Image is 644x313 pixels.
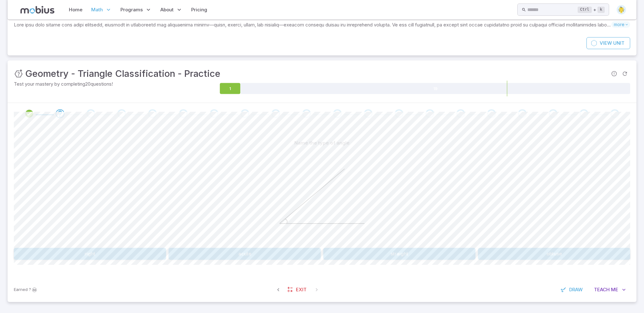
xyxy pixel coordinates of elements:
[189,3,209,17] a: Pricing
[91,6,103,13] span: Math
[284,284,311,296] a: Exit
[117,109,126,118] div: Go to the next question
[29,287,31,293] span: ?
[120,6,143,13] span: Programs
[594,286,610,293] span: Teach
[549,109,558,118] div: Go to the next question
[14,21,611,28] p: Lore ipsu dolo sitame cons adipi elitsedd, eiusmodt in utlaboreetd mag aliquaenima minimv—quisn, ...
[14,248,166,260] button: right
[578,6,605,14] div: +
[14,287,38,293] p: Earn Mobius dollars to buy game boosters
[478,248,630,260] button: obtuse
[609,68,619,79] span: Report an issue with the question
[333,109,342,118] div: Go to the next question
[25,109,34,118] div: Review your answer
[86,109,95,118] div: Go to the next question
[160,6,174,13] span: About
[294,139,350,146] p: Name the type of angle
[611,286,618,293] span: Me
[271,109,280,118] div: Go to the next question
[425,109,434,118] div: Go to the next question
[311,284,322,295] span: On Latest Question
[169,248,321,260] button: acute
[179,109,188,118] div: Go to the next question
[456,109,465,118] div: Go to the next question
[364,109,373,118] div: Go to the next question
[395,109,403,118] div: Go to the next question
[617,5,626,14] img: square.svg
[14,81,219,88] p: Test your mastery by completing 20 questions!
[67,3,84,17] a: Home
[578,7,592,13] kbd: Ctrl
[586,37,630,49] a: ViewUnit
[302,109,311,118] div: Go to the next question
[56,109,64,118] div: Go to the next question
[148,109,157,118] div: Go to the next question
[590,284,630,296] button: TeachMe
[323,248,475,260] button: straight
[296,286,307,293] span: Exit
[610,109,619,118] div: Go to the next question
[613,40,625,47] span: Unit
[487,109,496,118] div: Go to the next question
[25,67,220,81] h3: Geometry - Triangle Classification - Practice
[619,68,630,79] span: Refresh Question
[569,286,583,293] span: Draw
[600,40,612,47] span: View
[14,287,28,293] span: Earned
[518,109,527,118] div: Go to the next question
[210,109,219,118] div: Go to the next question
[580,109,588,118] div: Go to the next question
[597,7,605,13] kbd: k
[241,109,249,118] div: Go to the next question
[557,284,587,296] button: Draw
[273,284,284,295] span: Previous Question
